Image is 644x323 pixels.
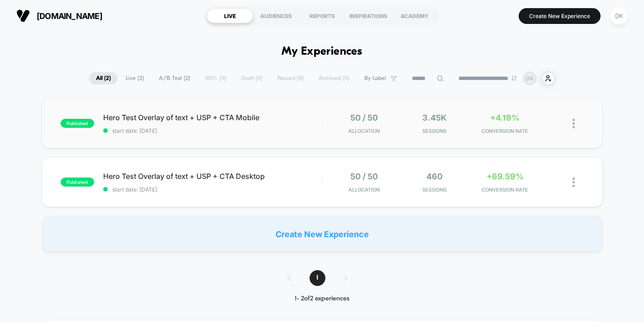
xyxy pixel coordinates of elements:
[89,72,118,84] span: All ( 2 )
[281,45,363,58] h1: My Experiences
[119,72,151,84] span: Live ( 2 )
[16,9,30,23] img: Visually logo
[263,169,291,177] input: Volume
[519,8,601,24] button: Create New Experience
[426,172,443,181] span: 460
[350,113,378,122] span: 50 / 50
[37,11,102,21] span: [DOMAIN_NAME]
[225,168,246,178] div: Current time
[253,9,299,23] div: AUDIENCES
[487,172,524,181] span: +69.59%
[348,187,380,193] span: Allocation
[572,119,575,128] img: close
[402,128,467,134] span: Sessions
[42,216,602,252] div: Create New Experience
[348,128,380,134] span: Allocation
[490,113,520,122] span: +4.19%
[299,9,345,23] div: REPORTS
[310,270,325,286] span: 1
[472,187,538,193] span: CONVERSION RATE
[572,178,575,187] img: close
[103,113,322,122] span: Hero Test Overlay of text + USP + CTA Mobile
[364,75,386,82] span: By Label
[5,165,19,180] button: Play, NEW DEMO 2025-VEED.mp4
[103,172,322,181] span: Hero Test Overlay of text + USP + CTA Desktop
[402,187,467,193] span: Sessions
[103,127,322,134] span: start date: [DATE]
[61,119,94,128] span: published
[511,75,517,81] img: end
[61,178,94,187] span: published
[103,186,322,193] span: start date: [DATE]
[14,9,105,23] button: [DOMAIN_NAME]
[207,9,253,23] div: LIVE
[607,7,630,25] button: DK
[152,72,197,84] span: A/B Test ( 2 )
[153,81,175,103] button: Play, NEW DEMO 2025-VEED.mp4
[391,9,438,23] div: ACADEMY
[350,172,378,181] span: 50 / 50
[610,7,628,25] div: DK
[278,295,366,303] div: 1 - 2 of 2 experiences
[422,113,447,122] span: 3.45k
[7,153,324,162] input: Seek
[472,128,538,134] span: CONVERSION RATE
[345,9,391,23] div: INSPIRATIONS
[526,75,534,82] p: DK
